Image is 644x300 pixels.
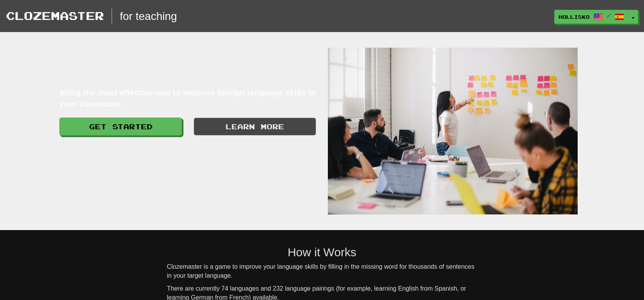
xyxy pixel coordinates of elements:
a: Clozemaster [6,9,104,22]
span: / [607,13,611,18]
span: hollisko [559,13,590,20]
p: Clozemaster is a game to improve your language skills by filling in the missing word for thousand... [167,262,477,280]
a: Learn More [194,118,316,136]
p: Bring the most effective way to improve foreign language skills to your classroom. [59,87,316,110]
img: you-x-ventures-Oalh2MojUuk-unsplash-86ff224a00fe4ce5208293187760c8c60916a907194a82a70eb0a3cb8a80d... [328,48,578,214]
a: Get Started [59,118,182,136]
a: hollisko / [554,10,628,24]
h2: How it Works [167,246,477,259]
span: for teaching [112,9,177,24]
